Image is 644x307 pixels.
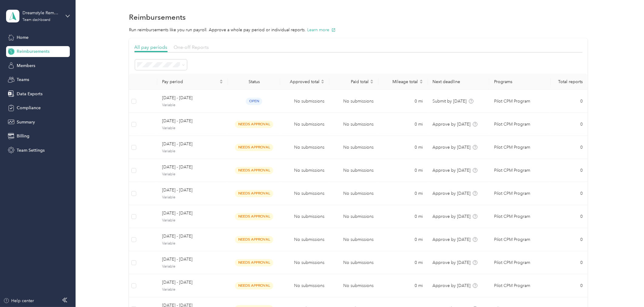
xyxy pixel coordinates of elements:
span: [DATE] - [DATE] [162,256,223,263]
span: Pay period [162,79,218,84]
td: 0 [551,159,588,182]
span: Approved total [285,79,320,84]
span: needs approval [235,236,273,243]
span: caret-down [419,81,423,85]
td: No submissions [280,159,329,182]
td: No submissions [280,205,329,228]
span: caret-down [219,81,223,85]
span: caret-down [321,81,324,85]
td: No submissions [280,136,329,159]
span: caret-down [370,81,374,85]
th: Paid total [329,74,378,90]
td: 0 mi [378,182,428,205]
span: caret-up [219,79,223,82]
td: 0 [551,251,588,274]
span: Team Settings [17,147,45,153]
span: Pilot CPM Program [494,98,530,105]
td: 0 mi [378,136,428,159]
td: No submissions [329,251,378,274]
td: 0 [551,205,588,228]
span: [DATE] - [DATE] [162,141,223,147]
th: Approved total [280,74,329,90]
td: 0 mi [378,159,428,182]
span: Variable [162,241,223,246]
span: One-off Reports [174,44,209,50]
td: 0 mi [378,274,428,297]
span: Pilot CPM Program [494,236,530,243]
th: Pay period [157,74,228,90]
span: Approve by [DATE] [433,191,471,196]
span: Pilot CPM Program [494,167,530,174]
td: 0 [551,90,588,113]
th: Next deadline [428,74,490,90]
span: needs approval [235,213,273,220]
div: Dreamstyle Remodeling [22,10,60,16]
span: needs approval [235,282,273,289]
td: No submissions [280,251,329,274]
span: Variable [162,287,223,292]
td: No submissions [280,182,329,205]
td: No submissions [329,159,378,182]
span: Compliance [17,105,41,111]
button: Learn more [307,27,336,33]
span: Approve by [DATE] [433,283,471,288]
span: Approve by [DATE] [433,168,471,173]
td: 0 [551,182,588,205]
span: Data Exports [17,91,42,97]
span: Reimbursements [17,48,49,55]
span: [DATE] - [DATE] [162,118,223,124]
span: Pilot CPM Program [494,259,530,266]
td: No submissions [329,136,378,159]
span: caret-up [419,79,423,82]
td: 0 [551,136,588,159]
span: Members [17,62,35,69]
td: 0 [551,228,588,251]
span: Pilot CPM Program [494,213,530,220]
span: Variable [162,103,223,108]
span: caret-up [370,79,374,82]
td: No submissions [329,182,378,205]
td: 0 mi [378,90,428,113]
span: Pilot CPM Program [494,190,530,197]
span: Teams [17,76,29,83]
td: No submissions [280,113,329,136]
button: Help center [3,298,34,304]
span: needs approval [235,121,273,128]
span: Approve by [DATE] [433,260,471,265]
td: 0 mi [378,205,428,228]
td: 0 mi [378,228,428,251]
td: No submissions [329,205,378,228]
td: 0 mi [378,251,428,274]
iframe: Everlance-gr Chat Button Frame [610,273,644,307]
th: Total reports [551,74,588,90]
span: Submit by [DATE] [433,99,467,104]
span: [DATE] - [DATE] [162,187,223,194]
span: Variable [162,126,223,131]
div: Team dashboard [22,18,50,22]
span: Approve by [DATE] [433,145,471,150]
span: Pilot CPM Program [494,282,530,289]
td: No submissions [280,228,329,251]
td: 0 [551,274,588,297]
span: Approve by [DATE] [433,237,471,242]
td: No submissions [329,90,378,113]
span: [DATE] - [DATE] [162,279,223,286]
span: Pilot CPM Program [494,144,530,151]
span: Approve by [DATE] [433,122,471,127]
span: [DATE] - [DATE] [162,164,223,170]
span: needs approval [235,190,273,197]
span: Variable [162,264,223,269]
th: Mileage total [378,74,428,90]
span: [DATE] - [DATE] [162,210,223,217]
h1: Reimbursements [129,14,186,20]
span: Mileage total [383,79,418,84]
span: caret-up [321,79,324,82]
span: All pay periods [134,44,168,50]
td: No submissions [329,228,378,251]
span: Summary [17,119,35,125]
th: Programs [489,74,551,90]
span: Variable [162,195,223,200]
td: 0 mi [378,113,428,136]
span: Variable [162,218,223,223]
